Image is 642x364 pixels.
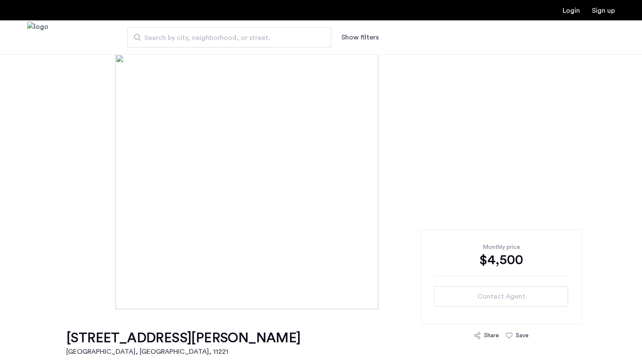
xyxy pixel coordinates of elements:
[66,347,301,357] h2: [GEOGRAPHIC_DATA], [GEOGRAPHIC_DATA] , 11221
[27,22,48,54] a: Cazamio Logo
[434,251,568,268] div: $4,500
[563,7,580,14] a: Login
[341,32,379,42] button: Show or hide filters
[484,331,499,340] div: Share
[592,7,615,14] a: Registration
[115,54,527,309] img: [object%20Object]
[434,243,568,251] div: Monthly price
[127,27,331,48] input: Apartment Search
[434,286,568,307] button: button
[66,330,301,347] h1: [STREET_ADDRESS][PERSON_NAME]
[477,291,525,302] span: Contact Agent
[66,330,301,357] a: [STREET_ADDRESS][PERSON_NAME][GEOGRAPHIC_DATA], [GEOGRAPHIC_DATA], 11221
[27,22,48,54] img: logo
[516,331,529,340] div: Save
[144,33,307,43] span: Search by city, neighborhood, or street.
